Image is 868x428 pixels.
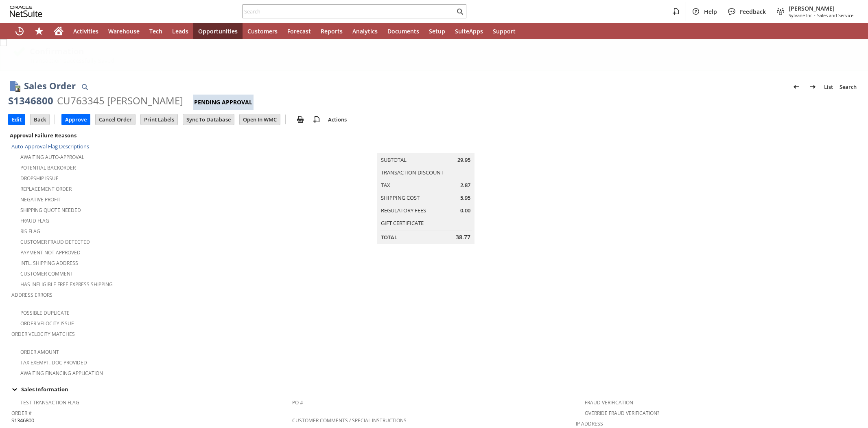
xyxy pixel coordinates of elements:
[325,116,350,123] a: Actions
[460,194,470,202] span: 5.95
[287,27,311,35] span: Forecast
[243,23,282,39] a: Customers
[20,309,70,316] a: Possible Duplicate
[381,194,420,201] a: Shipping Cost
[456,233,470,241] span: 38.77
[11,291,52,298] a: Address Errors
[576,420,603,427] a: IP Address
[20,154,84,161] a: Awaiting Auto-Approval
[817,12,853,18] span: Sales and Service
[20,399,79,406] a: Test Transaction Flag
[108,27,140,35] span: Warehouse
[282,23,316,39] a: Forecast
[30,57,855,64] div: Transaction successfully Saved
[789,4,853,12] span: [PERSON_NAME]
[11,143,89,150] a: Auto-Approval Flag Descriptions
[9,114,25,125] input: Edit
[34,26,44,36] svg: Shortcuts
[54,26,63,36] svg: Home
[292,417,407,424] a: Customer Comments / Special Instructions
[789,12,812,18] span: Sylvane Inc
[20,320,74,327] a: Order Velocity Issue
[80,82,90,92] img: Quick Find
[381,169,444,176] a: Transaction Discount
[20,249,81,256] a: Payment not approved
[348,23,383,39] a: Analytics
[167,23,193,39] a: Leads
[20,185,72,192] a: Replacement Order
[383,23,424,39] a: Documents
[11,410,32,417] a: Order #
[381,156,407,163] a: Subtotal
[20,164,76,171] a: Potential Backorder
[11,417,34,424] span: S1346800
[183,114,234,125] input: Sync To Database
[10,23,29,39] a: Recent Records
[312,115,321,124] img: add-record.svg
[20,370,103,377] a: Awaiting Financing Application
[292,399,303,406] a: PO #
[96,114,135,125] input: Cancel Order
[20,260,78,267] a: Intl. Shipping Address
[8,94,53,107] div: S1346800
[455,7,465,16] svg: Search
[8,384,857,395] div: Sales Information
[20,359,87,366] a: Tax Exempt. Doc Provided
[73,27,98,35] span: Activities
[814,12,816,18] span: -
[243,7,455,16] input: Search
[381,219,424,227] a: Gift Certificate
[193,23,243,39] a: Opportunities
[585,410,659,417] a: Override Fraud Verification?
[791,82,801,92] img: Previous
[295,115,305,124] img: print.svg
[49,23,68,39] a: Home
[31,114,49,125] input: Back
[836,80,860,93] a: Search
[381,181,390,189] a: Tax
[450,23,488,39] a: SuiteApps
[193,95,254,110] div: Pending Approval
[144,23,167,39] a: Tech
[316,23,348,39] a: Reports
[704,8,717,15] span: Help
[11,331,75,338] a: Order Velocity Matches
[321,27,343,35] span: Reports
[20,281,113,288] a: Has Ineligible Free Express Shipping
[8,384,860,395] td: Sales Information
[68,23,103,39] a: Activities
[740,8,766,15] span: Feedback
[24,79,76,93] h1: Sales Order
[457,156,470,164] span: 29.95
[149,27,162,35] span: Tech
[460,207,470,214] span: 0.00
[460,181,470,189] span: 2.87
[247,27,278,35] span: Customers
[30,46,855,57] div: Confirmation
[8,130,289,141] div: Approval Failure Reasons
[488,23,520,39] a: Support
[381,207,426,214] a: Regulatory Fees
[381,234,397,241] a: Total
[821,80,836,93] a: List
[240,114,280,125] input: Open In WMC
[20,207,81,214] a: Shipping Quote Needed
[141,114,177,125] input: Print Labels
[808,82,818,92] img: Next
[10,6,42,17] svg: logo
[20,175,59,182] a: Dropship Issue
[493,27,516,35] span: Support
[20,349,59,355] a: Order Amount
[352,27,378,35] span: Analytics
[377,140,474,153] caption: Summary
[429,27,445,35] span: Setup
[172,27,188,35] span: Leads
[20,238,90,245] a: Customer Fraud Detected
[424,23,450,39] a: Setup
[585,399,633,406] a: Fraud Verification
[62,114,90,125] input: Approve
[198,27,238,35] span: Opportunities
[387,27,419,35] span: Documents
[20,270,73,277] a: Customer Comment
[20,228,40,235] a: RIS flag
